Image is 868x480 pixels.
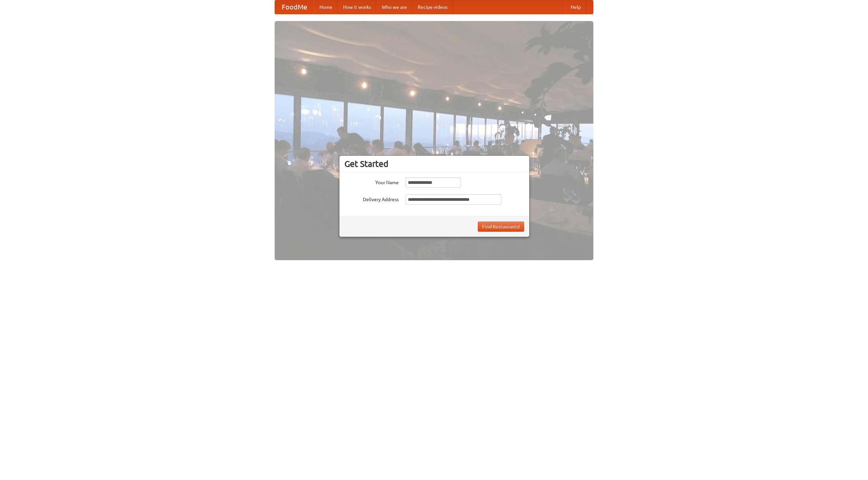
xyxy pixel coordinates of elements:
button: Find Restaurants! [478,222,524,232]
a: How it works [338,0,376,14]
a: Recipe videos [412,0,453,14]
label: Delivery Address [344,194,399,203]
label: Your Name [344,177,399,186]
a: Who we are [376,0,412,14]
a: Home [314,0,338,14]
a: Help [565,0,586,14]
a: FoodMe [275,0,314,14]
h3: Get Started [344,159,524,169]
